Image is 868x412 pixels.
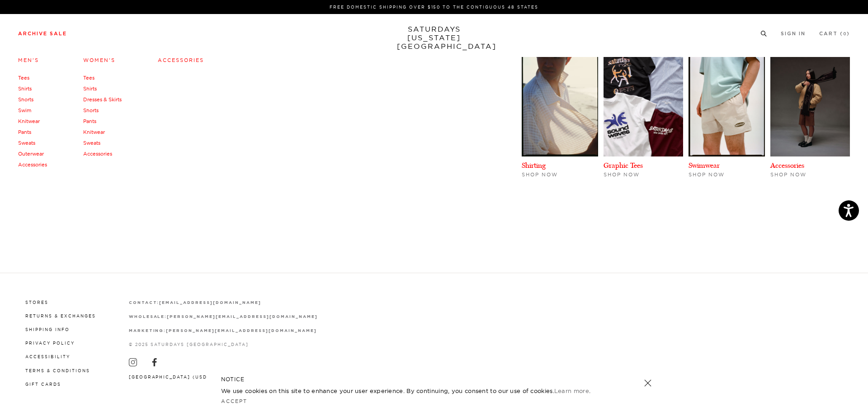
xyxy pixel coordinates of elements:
a: Sweats [83,140,100,146]
a: Shirts [83,85,97,92]
a: Returns & Exchanges [25,313,96,318]
a: Archive Sale [18,31,67,36]
a: Accept [221,398,247,404]
p: © 2025 Saturdays [GEOGRAPHIC_DATA] [129,341,318,348]
a: Accessibility [25,354,70,359]
a: Shorts [83,107,99,114]
strong: marketing: [129,329,166,333]
a: [PERSON_NAME][EMAIL_ADDRESS][DOMAIN_NAME] [167,314,317,319]
a: Terms & Conditions [25,368,90,373]
a: Sweats [18,140,35,146]
strong: [PERSON_NAME][EMAIL_ADDRESS][DOMAIN_NAME] [166,329,316,333]
a: Dresses & Skirts [83,96,122,103]
a: Swimwear [689,161,720,170]
strong: [EMAIL_ADDRESS][DOMAIN_NAME] [159,301,261,305]
a: Outerwear [18,151,44,157]
a: Shipping Info [25,327,70,332]
a: Accessories [158,57,204,63]
a: [EMAIL_ADDRESS][DOMAIN_NAME] [159,300,261,305]
a: SATURDAYS[US_STATE][GEOGRAPHIC_DATA] [397,25,472,51]
a: Knitwear [83,129,105,135]
a: Learn more [554,387,589,394]
p: We use cookies on this site to enhance your user experience. By continuing, you consent to our us... [221,386,615,395]
a: Swim [18,107,31,114]
a: Cart (0) [819,31,850,36]
a: Pants [83,118,96,124]
a: Women's [83,57,115,63]
a: Accessories [18,161,47,168]
p: FREE DOMESTIC SHIPPING OVER $150 TO THE CONTIGUOUS 48 STATES [22,4,846,10]
a: Knitwear [18,118,40,124]
a: Shorts [18,96,33,103]
a: Accessories [83,151,112,157]
a: Tees [83,75,94,81]
a: Graphic Tees [604,161,643,170]
strong: contact: [129,301,160,305]
a: Pants [18,129,31,135]
a: Stores [25,300,48,305]
a: Privacy Policy [25,341,75,346]
a: Gift Cards [25,382,61,387]
h5: NOTICE [221,375,647,384]
a: Shirting [522,161,546,170]
small: 0 [843,32,847,36]
a: Tees [18,75,29,81]
a: Shirts [18,85,32,92]
a: Sign In [781,31,806,36]
a: Accessories [770,161,804,170]
button: [GEOGRAPHIC_DATA] (USD $) [129,374,222,380]
a: Men's [18,57,39,63]
strong: wholesale: [129,315,167,319]
strong: [PERSON_NAME][EMAIL_ADDRESS][DOMAIN_NAME] [167,315,317,319]
a: [PERSON_NAME][EMAIL_ADDRESS][DOMAIN_NAME] [166,328,316,333]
